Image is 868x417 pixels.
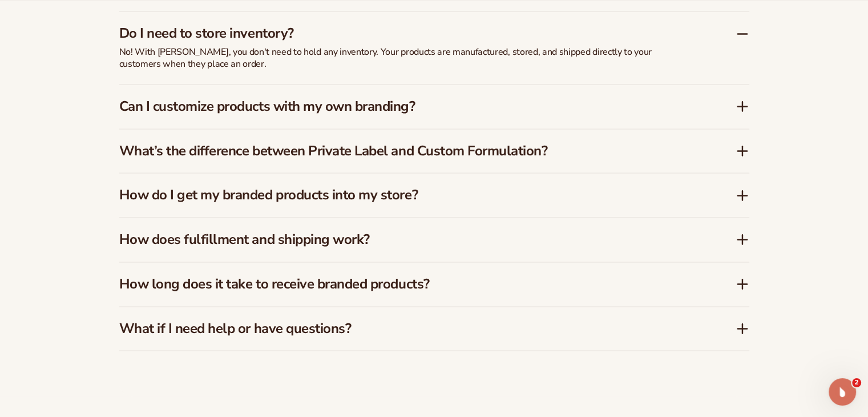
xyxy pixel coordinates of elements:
[852,378,861,387] span: 2
[119,143,701,159] h3: What’s the difference between Private Label and Custom Formulation?
[119,46,690,70] p: No! With [PERSON_NAME], you don't need to hold any inventory. Your products are manufactured, sto...
[119,320,701,337] h3: What if I need help or have questions?
[119,231,701,248] h3: How does fulfillment and shipping work?
[829,378,856,406] iframe: Intercom live chat
[119,98,701,115] h3: Can I customize products with my own branding?
[119,276,701,292] h3: How long does it take to receive branded products?
[119,187,701,203] h3: How do I get my branded products into my store?
[119,25,701,42] h3: Do I need to store inventory?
